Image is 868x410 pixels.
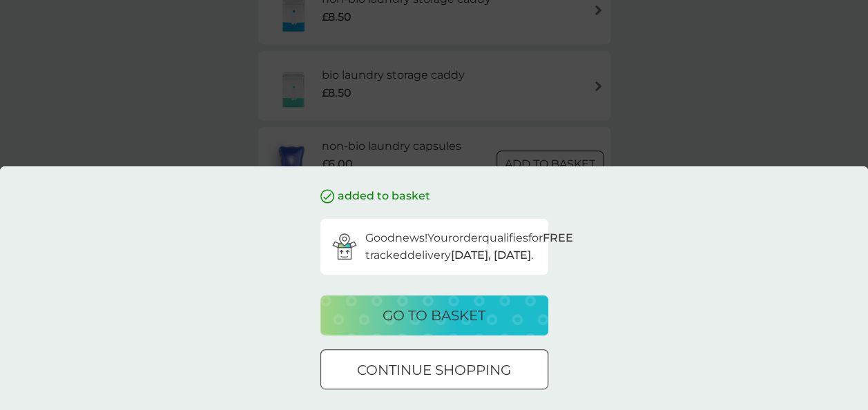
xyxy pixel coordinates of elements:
[451,248,531,262] strong: [DATE], [DATE]
[357,359,511,381] p: continue shopping
[365,229,573,264] p: Good news! Your order qualifies for tracked delivery .
[320,349,548,389] button: continue shopping
[338,187,430,205] p: added to basket
[383,304,485,326] p: go to basket
[320,295,548,335] button: go to basket
[543,231,573,244] strong: FREE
